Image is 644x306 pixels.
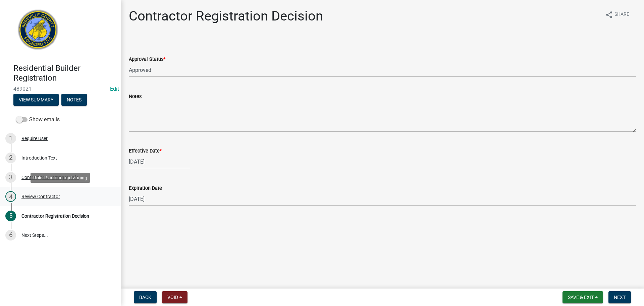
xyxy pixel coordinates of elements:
[5,133,16,144] div: 1
[167,295,178,300] span: Void
[568,295,594,300] span: Save & Exit
[21,175,79,180] div: Contractor & Company Info
[129,94,142,99] label: Notes
[31,173,90,183] div: Role: Planning and Zoning
[21,156,57,160] div: Introduction Text
[13,97,59,103] wm-modal-confirm: Summary
[129,149,162,154] label: Effective Date
[61,97,87,103] wm-modal-confirm: Notes
[162,291,187,303] button: Void
[614,11,629,19] span: Share
[16,116,60,124] label: Show emails
[129,57,165,62] label: Approval Status
[608,291,631,303] button: Next
[21,214,89,218] div: Contractor Registration Decision
[61,94,87,106] button: Notes
[600,8,635,21] button: shareShare
[129,186,162,191] label: Expiration Date
[5,191,16,202] div: 4
[5,211,16,221] div: 5
[110,86,119,92] a: Edit
[605,11,613,19] i: share
[562,291,603,303] button: Save & Exit
[21,194,60,199] div: Review Contractor
[139,295,151,300] span: Back
[5,152,16,163] div: 2
[129,8,323,24] h1: Contractor Registration Decision
[134,291,157,303] button: Back
[129,155,190,169] input: mm/dd/yyyy
[5,230,16,241] div: 6
[13,63,115,83] h4: Residential Builder Registration
[13,94,59,106] button: View Summary
[13,86,107,92] span: 489021
[21,136,48,141] div: Require User
[5,172,16,183] div: 3
[110,86,119,92] wm-modal-confirm: Edit Application Number
[13,7,63,56] img: Abbeville County, South Carolina
[614,295,626,300] span: Next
